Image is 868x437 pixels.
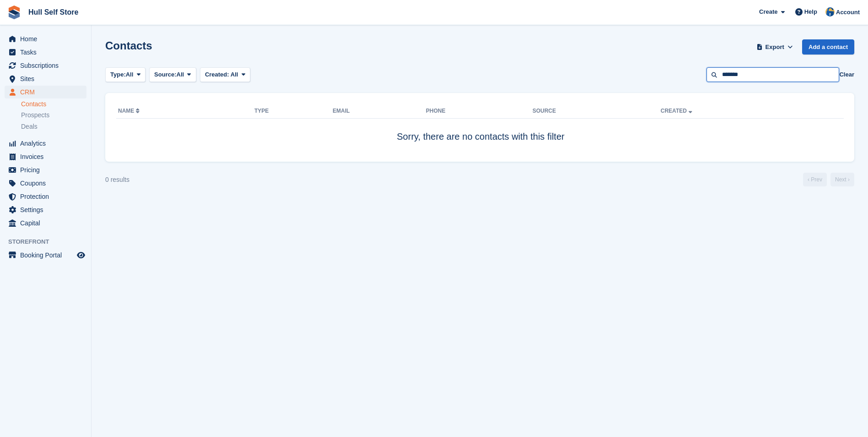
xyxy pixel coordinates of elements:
th: Email [333,104,426,119]
a: menu [5,59,86,72]
button: Export [755,39,795,55]
span: All [231,71,238,78]
div: 0 results [105,175,129,185]
button: Type: All [105,67,146,82]
span: Invoices [20,150,75,163]
th: Phone [426,104,533,119]
button: Source: All [149,67,196,82]
a: Created [661,108,694,114]
span: CRM [20,86,75,98]
a: Deals [21,122,86,131]
a: Hull Self Store [25,5,82,20]
a: menu [5,137,86,150]
span: All [177,70,184,79]
span: All [126,70,134,79]
span: Capital [20,217,75,229]
a: Prospects [21,110,86,120]
a: Next [830,173,854,186]
span: Settings [20,203,75,216]
span: Subscriptions [20,59,75,72]
span: Tasks [20,46,75,59]
a: menu [5,203,86,216]
a: Name [118,108,141,114]
span: Booking Portal [20,249,75,262]
span: Deals [21,122,38,131]
span: Create [759,7,777,16]
h1: Contacts [105,39,152,52]
span: Analytics [20,137,75,150]
a: menu [5,190,86,203]
span: Type: [110,70,126,79]
a: menu [5,33,86,45]
span: Export [766,43,784,52]
img: Hull Self Store [825,7,835,16]
span: Account [836,8,860,17]
img: stora-icon-8386f47178a22dfd0bd8f6a31ec36ba5ce8667c1dd55bd0f319d3a0aa187defe.svg [7,5,21,19]
nav: Page [801,173,856,186]
button: Created: All [200,67,250,82]
span: Help [804,7,817,16]
a: menu [5,164,86,176]
a: menu [5,86,86,98]
span: Source: [154,70,176,79]
span: Home [20,33,75,45]
span: Pricing [20,164,75,176]
a: menu [5,177,86,190]
span: Coupons [20,177,75,190]
span: Sites [20,72,75,85]
span: Storefront [8,237,91,246]
span: Prospects [21,111,49,120]
span: Sorry, there are no contacts with this filter [397,131,564,142]
th: Source [533,104,661,119]
th: Type [254,104,333,119]
a: Add a contact [802,39,854,55]
a: menu [5,217,86,229]
span: Created: [205,71,229,78]
a: menu [5,46,86,59]
a: Preview store [75,250,86,261]
a: Previous [803,173,827,186]
a: menu [5,72,86,85]
span: Protection [20,190,75,203]
a: menu [5,249,86,262]
a: Contacts [21,100,86,109]
a: menu [5,150,86,163]
button: Clear [839,70,854,79]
